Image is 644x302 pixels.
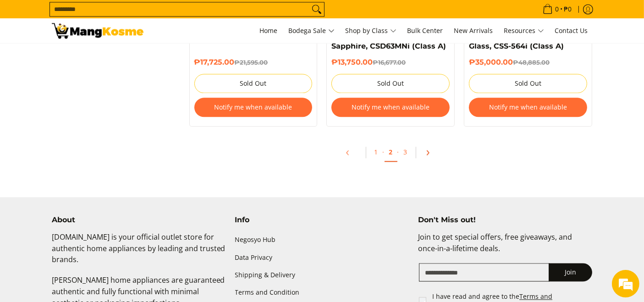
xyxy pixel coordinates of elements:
a: 2 [385,143,397,162]
a: Condura 18.8 Cu. FT. No Frost Fully Auto, Side by Side Inverter Refrigerator, Black Glass, CSS-56... [469,14,581,50]
a: Condura 6.1 Cu. Ft. Prima Single Door, Inverter Refrigerator, Midnight Sapphire, CSD63MNi (Class A) [331,14,446,50]
span: Home [260,26,278,35]
span: Contact Us [555,26,588,35]
button: Sold Out [194,74,313,93]
span: Resources [504,25,544,37]
button: Sold Out [331,74,450,93]
ul: Pagination [185,140,597,170]
button: Notify me when available [469,98,587,117]
span: Shop by Class [346,25,396,37]
a: Data Privacy [235,249,409,266]
a: Contact Us [550,18,593,43]
a: Bulk Center [403,18,448,43]
p: Join to get special offers, free giveaways, and once-in-a-lifetime deals. [418,231,592,264]
span: ₱0 [563,6,573,12]
p: [DOMAIN_NAME] is your official outlet store for authentic home appliances by leading and trusted ... [52,231,226,275]
span: Bulk Center [407,26,443,35]
h4: Don't Miss out! [418,215,592,225]
a: Bodega Sale [284,18,339,43]
span: New Arrivals [454,26,493,35]
button: Notify me when available [194,98,313,117]
button: Search [309,2,324,16]
a: Shipping & Delivery [235,266,409,284]
a: Negosyo Hub [235,231,409,249]
h6: ₱35,000.00 [469,58,587,67]
img: Bodega Sale Refrigerator l Mang Kosme: Home Appliances Warehouse Sale | Page 2 [52,23,143,38]
del: ₱48,885.00 [513,59,550,66]
h6: ₱17,725.00 [194,58,313,67]
del: ₱21,595.00 [235,59,268,66]
span: Bodega Sale [289,25,335,37]
button: Notify me when available [331,98,450,117]
a: 3 [399,143,412,161]
span: 0 [554,6,561,12]
h6: ₱13,750.00 [331,58,450,67]
span: · [383,148,385,156]
button: Sold Out [469,74,587,93]
a: New Arrivals [450,18,498,43]
a: Terms and Condition [235,284,409,301]
a: Home [255,18,282,43]
a: Shop by Class [341,18,401,43]
nav: Main Menu [153,18,593,43]
h4: Info [235,215,409,225]
span: · [397,148,399,156]
h4: About [52,215,226,225]
span: • [540,4,575,14]
del: ₱16,677.00 [373,59,406,66]
a: Resources [500,18,549,43]
a: 1 [370,143,383,161]
button: Join [549,263,592,281]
